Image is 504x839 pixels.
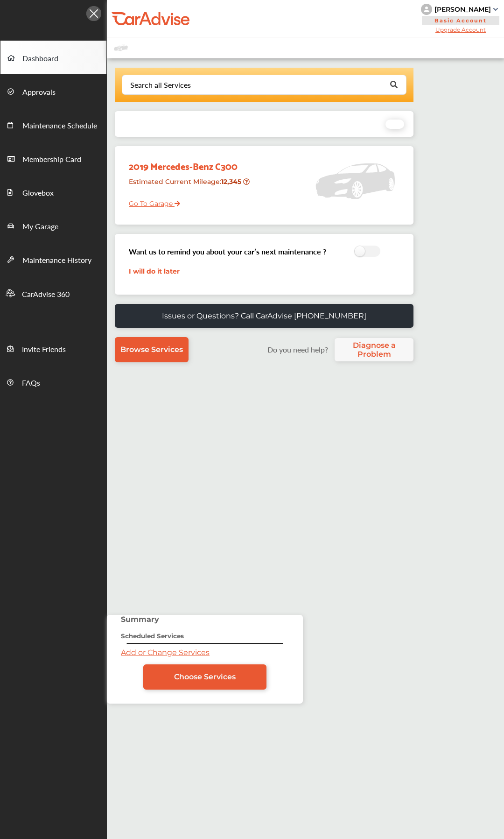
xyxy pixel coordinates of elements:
img: placeholder_car.fcab19be.svg [114,42,128,54]
span: Glovebox [22,187,54,199]
span: Choose Services [174,672,236,681]
img: knH8PDtVvWoAbQRylUukY18CTiRevjo20fAtgn5MLBQj4uumYvk2MzTtcAIzfGAtb1XOLVMAvhLuqoNAbL4reqehy0jehNKdM... [421,4,432,15]
a: My Garage [0,209,106,242]
a: Maintenance History [0,242,106,276]
span: Membership Card [22,154,81,166]
strong: Summary [121,615,159,624]
a: Choose Services [143,664,266,690]
span: Maintenance Schedule [22,120,97,132]
a: Issues or Questions? Call CarAdvise [PHONE_NUMBER] [115,304,413,328]
span: Upgrade Account [421,26,500,33]
div: Search all Services [130,81,191,89]
a: Add or Change Services [121,648,210,657]
a: Approvals [0,74,106,108]
span: My Garage [22,221,58,233]
span: CarAdvise 360 [22,289,70,301]
strong: Scheduled Services [121,632,184,640]
span: Browse Services [120,345,183,354]
div: Estimated Current Mileage : [122,174,259,197]
img: Icon.5fd9dcc7.svg [86,6,101,21]
a: Membership Card [0,141,106,175]
img: sCxJUJ+qAmfqhQGDUl18vwLg4ZYJ6CxN7XmbOMBAAAAAElFTkSuQmCC [493,8,498,11]
h3: Want us to remind you about your car’s next maintenance ? [129,246,326,257]
a: I will do it later [129,267,180,275]
div: [PERSON_NAME] [434,5,491,14]
div: 2019 Mercedes-Benz C300 [122,151,259,174]
span: Basic Account [422,16,499,25]
img: placeholder_car.5a1ece94.svg [315,151,395,212]
span: Dashboard [22,53,58,65]
a: Maintenance Schedule [0,108,106,141]
span: Invite Friends [22,344,66,356]
span: Diagnose a Problem [339,341,409,359]
a: Dashboard [0,41,106,74]
a: Glovebox [0,175,106,209]
span: Approvals [22,86,56,99]
span: Maintenance History [22,254,91,267]
a: Diagnose a Problem [335,338,413,361]
a: Browse Services [115,337,189,362]
a: Go To Garage [122,192,180,210]
label: Do you need help? [263,344,332,355]
strong: 12,345 [221,177,243,186]
span: FAQs [22,377,40,389]
p: Issues or Questions? Call CarAdvise [PHONE_NUMBER] [162,311,366,320]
